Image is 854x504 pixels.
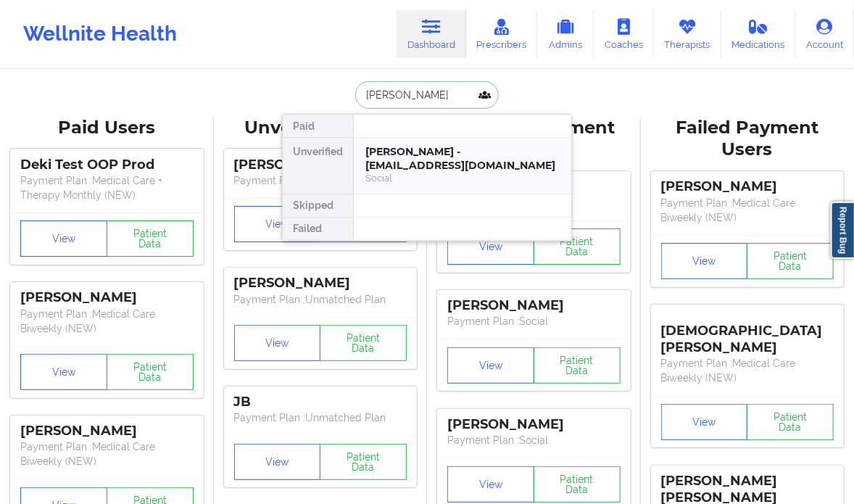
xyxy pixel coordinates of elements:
[594,10,654,58] a: Coaches
[654,10,721,58] a: Therapists
[661,178,834,195] div: [PERSON_NAME]
[234,444,321,480] button: View
[447,228,534,265] button: View
[234,157,407,173] div: [PERSON_NAME]
[20,439,194,468] p: Payment Plan : Medical Care Biweekly (NEW)
[234,410,407,425] p: Payment Plan : Unmatched Plan
[447,466,534,503] button: View
[661,356,834,385] p: Payment Plan : Medical Care Biweekly (NEW)
[20,173,194,202] p: Payment Plan : Medical Care + Therapy Monthly (NEW)
[20,307,194,336] p: Payment Plan : Medical Care Biweekly (NEW)
[234,325,321,361] button: View
[224,117,418,139] div: Unverified Users
[234,292,407,307] p: Payment Plan : Unmatched Plan
[365,145,560,172] div: [PERSON_NAME] - [EMAIL_ADDRESS][DOMAIN_NAME]
[447,314,621,329] p: Payment Plan : Social
[661,196,834,225] p: Payment Plan : Medical Care Biweekly (NEW)
[365,172,560,184] div: Social
[447,347,534,384] button: View
[234,394,407,410] div: JB
[747,404,834,440] button: Patient Data
[831,202,854,259] a: Report Bug
[20,289,194,306] div: [PERSON_NAME]
[20,354,107,390] button: View
[283,115,353,138] div: Paid
[661,243,748,279] button: View
[20,423,194,439] div: [PERSON_NAME]
[661,404,748,440] button: View
[537,10,594,58] a: Admins
[466,10,538,58] a: Prescribers
[10,117,204,139] div: Paid Users
[20,220,107,257] button: View
[661,312,834,356] div: [DEMOGRAPHIC_DATA][PERSON_NAME]
[20,157,194,173] div: Deki Test OOP Prod
[651,117,845,162] div: Failed Payment Users
[795,10,854,58] a: Account
[534,228,621,265] button: Patient Data
[283,218,353,241] div: Failed
[234,206,321,242] button: View
[447,433,621,447] p: Payment Plan : Social
[447,297,621,314] div: [PERSON_NAME]
[107,220,194,257] button: Patient Data
[534,347,621,384] button: Patient Data
[320,444,407,480] button: Patient Data
[283,194,353,218] div: Skipped
[234,275,407,292] div: [PERSON_NAME]
[447,416,621,433] div: [PERSON_NAME]
[107,354,194,390] button: Patient Data
[397,10,466,58] a: Dashboard
[320,325,407,361] button: Patient Data
[534,466,621,503] button: Patient Data
[234,173,407,188] p: Payment Plan : Unmatched Plan
[747,243,834,279] button: Patient Data
[721,10,796,58] a: Medications
[283,138,353,194] div: Unverified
